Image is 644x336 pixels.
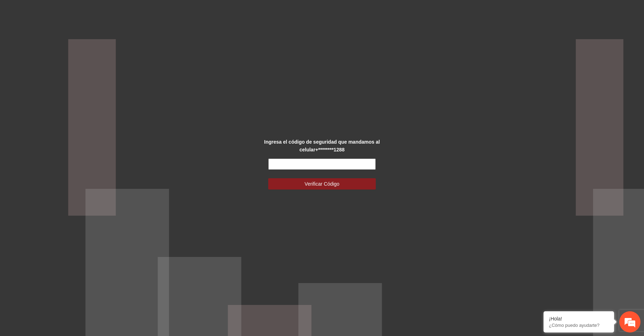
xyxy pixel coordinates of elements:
textarea: Escriba su mensaje y pulse “Intro” [4,193,134,217]
div: Minimizar ventana de chat en vivo [116,4,133,20]
strong: Ingresa el código de seguridad que mandamos al celular +********1288 [264,139,380,152]
div: Chatee con nosotros ahora [37,36,118,45]
p: ¿Cómo puedo ayudarte? [549,323,609,328]
button: Verificar Código [268,178,376,190]
span: Estamos en línea. [41,94,97,166]
div: ¡Hola! [549,316,609,322]
span: Verificar Código [305,180,339,188]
